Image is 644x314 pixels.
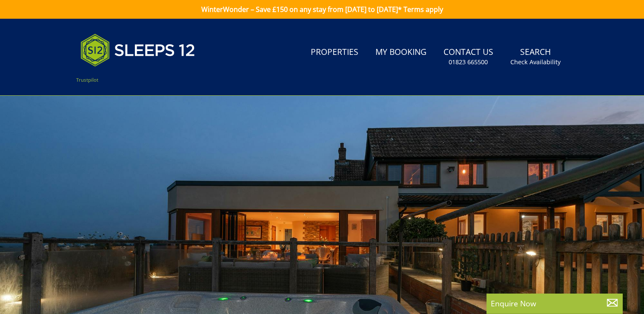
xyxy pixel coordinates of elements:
[507,43,564,71] a: SearchCheck Availability
[76,77,98,83] a: Trustpilot
[80,29,195,71] img: Sleeps 12
[307,43,362,62] a: Properties
[440,43,497,71] a: Contact Us01823 665500
[491,298,618,309] p: Enquire Now
[449,58,488,66] small: 01823 665500
[372,43,430,62] a: My Booking
[510,58,561,66] small: Check Availability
